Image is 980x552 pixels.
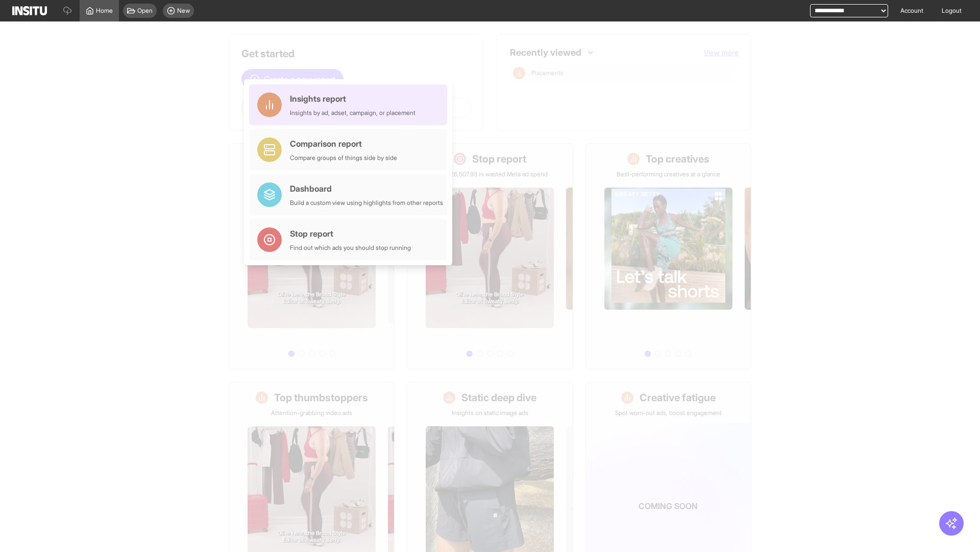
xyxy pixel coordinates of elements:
span: Open [137,7,153,15]
div: Comparison report [290,137,397,150]
span: Home [96,7,113,15]
div: Find out which ads you should stop running [290,244,411,252]
div: Compare groups of things side by side [290,154,397,162]
span: New [177,7,190,15]
div: Dashboard [290,182,443,195]
div: Build a custom view using highlights from other reports [290,199,443,207]
div: Insights report [290,93,415,105]
img: Logo [12,6,47,15]
div: Insights by ad, adset, campaign, or placement [290,109,415,117]
div: Stop report [290,227,411,240]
